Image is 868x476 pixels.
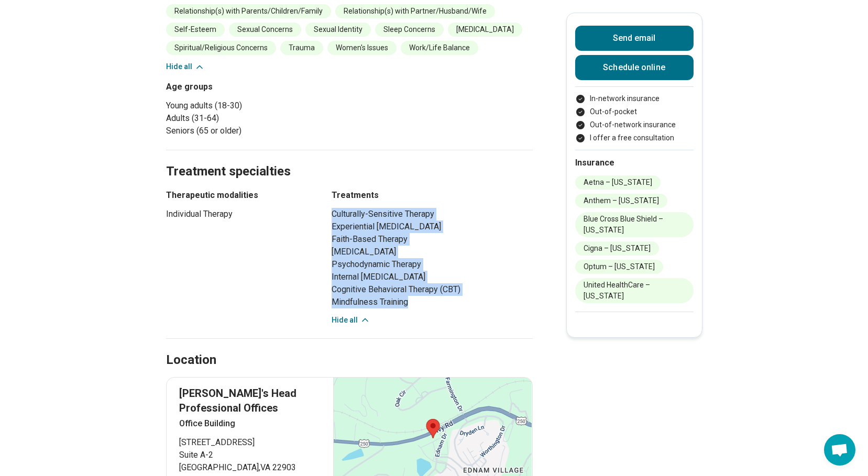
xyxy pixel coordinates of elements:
[575,157,694,169] h2: Insurance
[332,208,533,220] li: Culturally-Sensitive Therapy
[179,386,321,415] p: [PERSON_NAME]'s Head Professional Offices
[332,220,533,233] li: Experiential [MEDICAL_DATA]
[166,41,276,55] li: Spiritual/Religious Concerns
[575,132,694,143] li: I offer a free consultation
[575,241,659,256] li: Cigna – [US_STATE]
[332,271,533,283] li: Internal [MEDICAL_DATA]
[575,26,694,51] button: Send email
[332,258,533,271] li: Psychodynamic Therapy
[332,296,533,308] li: Mindfulness Training
[375,23,444,37] li: Sleep Concerns
[166,23,225,37] li: Self-Esteem
[575,212,694,237] li: Blue Cross Blue Shield – [US_STATE]
[824,434,855,466] div: Open chat
[166,81,345,93] h3: Age groups
[332,189,533,202] h3: Treatments
[179,449,321,461] span: Suite A-2
[179,461,321,474] span: [GEOGRAPHIC_DATA] , VA 22903
[335,4,495,18] li: Relationship(s) with Partner/Husband/Wife
[327,41,397,55] li: Women's Issues
[332,315,370,326] button: Hide all
[332,283,533,296] li: Cognitive Behavioral Therapy (CBT)
[575,119,694,130] li: Out-of-network insurance
[166,189,313,202] h3: Therapeutic modalities
[229,23,301,37] li: Sexual Concerns
[575,93,694,104] li: In-network insurance
[305,23,371,37] li: Sexual Identity
[179,417,321,430] p: Office Building
[332,246,533,258] li: [MEDICAL_DATA]
[166,125,345,137] li: Seniors (65 or older)
[166,208,313,220] li: Individual Therapy
[179,436,321,449] span: [STREET_ADDRESS]
[166,61,205,72] button: Hide all
[166,4,331,18] li: Relationship(s) with Parents/Children/Family
[448,23,522,37] li: [MEDICAL_DATA]
[575,55,694,80] a: Schedule online
[166,99,345,112] li: Young adults (18-30)
[166,112,345,125] li: Adults (31-64)
[575,93,694,143] ul: Payment options
[575,260,663,274] li: Optum – [US_STATE]
[280,41,323,55] li: Trauma
[575,106,694,117] li: Out-of-pocket
[166,351,216,369] h2: Location
[166,138,533,181] h2: Treatment specialties
[575,175,661,190] li: Aetna – [US_STATE]
[332,233,533,246] li: Faith-Based Therapy
[575,194,667,208] li: Anthem – [US_STATE]
[401,41,478,55] li: Work/Life Balance
[575,278,694,303] li: United HealthCare – [US_STATE]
